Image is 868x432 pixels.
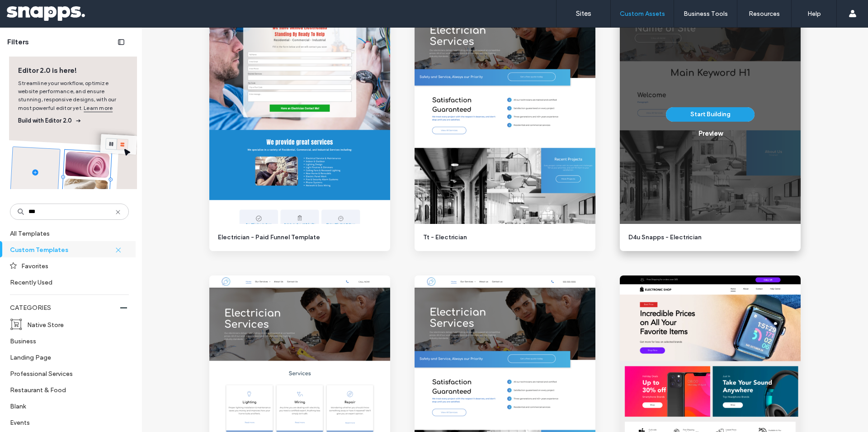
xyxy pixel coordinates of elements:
[10,318,23,331] img: i_cart_boxed
[10,225,127,241] label: All Templates
[10,398,121,414] label: Blank
[18,79,128,113] span: Streamline your workflow, optimize website performance, and ensure stunning, responsive designs, ...
[20,6,39,14] span: Help
[27,317,121,332] label: Native Store
[18,66,128,76] span: Editor 2.0 is here!
[10,349,121,365] label: Landing Page
[749,10,780,18] label: Resources
[10,333,121,349] label: Business
[10,299,120,316] label: CATEGORIES
[84,104,113,113] a: Learn more
[7,37,29,47] span: Filters
[10,274,121,290] label: Recently Used
[620,10,665,18] label: Custom Assets
[684,10,728,18] label: Business Tools
[698,129,722,138] div: Preview
[10,366,121,381] label: Professional Services
[576,9,591,18] label: Sites
[666,107,755,122] button: Start Building
[21,258,121,274] label: Favorites
[18,116,128,125] span: Build with Editor 2.0
[807,10,821,18] label: Help
[10,242,115,257] label: Custom Templates
[10,382,121,398] label: Restaurant & Food
[10,414,121,430] label: Events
